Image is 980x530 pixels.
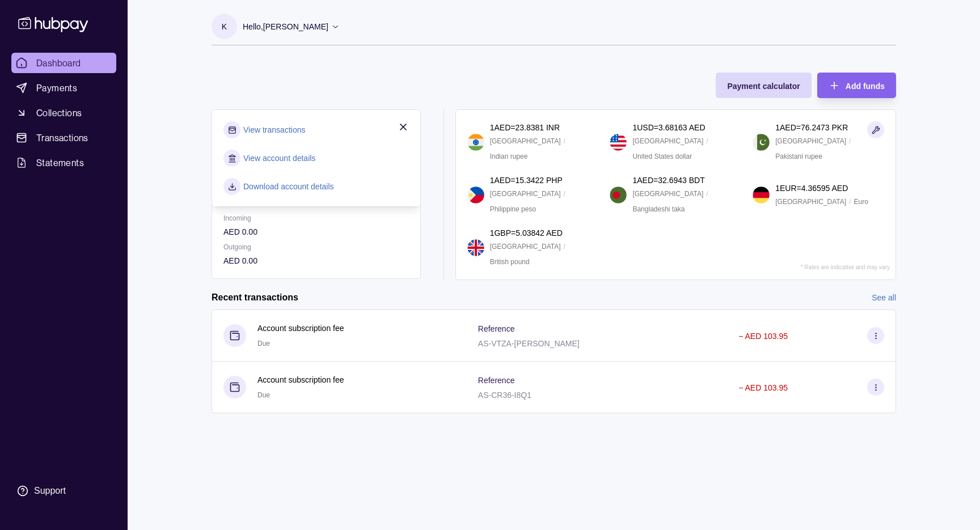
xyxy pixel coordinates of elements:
p: Indian rupee [490,150,528,163]
p: / [706,188,708,200]
p: − AED 103.95 [738,383,788,392]
p: / [564,188,565,200]
p: 1 EUR = 4.36595 AED [775,182,848,194]
p: 1 AED = 76.2473 PKR [775,121,848,134]
img: de [753,186,770,203]
p: Hello, [PERSON_NAME] [243,20,328,33]
p: [GEOGRAPHIC_DATA] [490,135,561,147]
p: [GEOGRAPHIC_DATA] [632,135,703,147]
a: See all [872,291,896,304]
span: Payments [36,81,77,95]
span: Payment calculator [727,82,800,91]
img: ph [467,186,484,203]
h2: Recent transactions [212,291,298,304]
p: K [222,20,227,33]
a: Transactions [11,128,116,148]
span: Dashboard [36,56,81,70]
p: / [564,135,565,147]
button: Add funds [817,73,896,98]
img: bd [610,186,627,203]
p: / [849,135,851,147]
a: Support [11,479,116,503]
p: Incoming [223,212,409,224]
p: British pound [490,256,530,268]
a: Collections [11,103,116,123]
p: Reference [478,376,515,385]
a: Statements [11,152,116,173]
span: Due [257,340,270,347]
p: / [849,196,851,208]
button: Payment calculator [716,73,811,98]
a: Payments [11,78,116,98]
p: Philippine peso [490,203,536,215]
span: Collections [36,106,82,120]
p: AED 0.00 [223,255,409,267]
p: AS-VTZA-[PERSON_NAME] [478,339,580,348]
p: Reference [478,324,515,333]
img: gb [467,239,484,256]
p: 1 USD = 3.68163 AED [632,121,705,134]
p: * Rates are indicative and may vary [801,264,890,270]
p: 1 AED = 15.3422 PHP [490,174,563,186]
p: [GEOGRAPHIC_DATA] [490,240,561,253]
img: pk [753,134,770,151]
p: United States dollar [632,150,692,163]
p: Outgoing [223,241,409,253]
p: / [564,240,565,253]
p: AS-CR36-I8Q1 [478,391,531,400]
img: in [467,134,484,151]
p: Account subscription fee [257,374,344,386]
a: View transactions [243,124,305,136]
p: 1 AED = 32.6943 BDT [632,174,704,186]
a: Download account details [243,180,334,193]
p: [GEOGRAPHIC_DATA] [775,196,846,208]
a: View account details [243,152,315,164]
span: Transactions [36,131,88,145]
p: Bangladeshi taka [632,203,685,215]
div: Support [34,485,66,497]
span: Due [257,391,270,399]
p: AED 0.00 [223,226,409,238]
p: − AED 103.95 [738,332,788,341]
p: Pakistani rupee [775,150,822,163]
p: 1 AED = 23.8381 INR [490,121,560,134]
img: us [610,134,627,151]
p: Euro [854,196,868,208]
p: [GEOGRAPHIC_DATA] [775,135,846,147]
span: Add funds [846,82,885,91]
p: / [706,135,708,147]
a: Dashboard [11,53,116,73]
span: Statements [36,156,84,169]
p: 1 GBP = 5.03842 AED [490,227,563,239]
p: [GEOGRAPHIC_DATA] [490,188,561,200]
p: Account subscription fee [257,322,344,334]
p: [GEOGRAPHIC_DATA] [632,188,703,200]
